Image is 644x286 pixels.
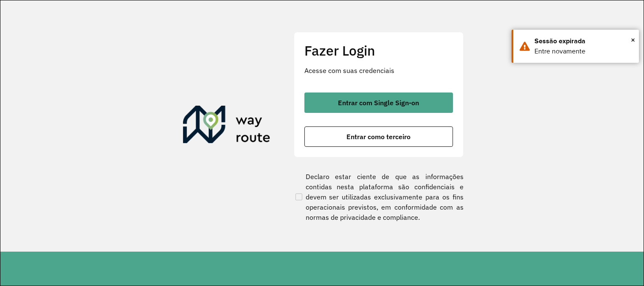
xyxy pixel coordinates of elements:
span: Entrar como terceiro [346,133,411,140]
label: Declaro estar ciente de que as informações contidas nesta plataforma são confidenciais e devem se... [294,171,464,222]
button: button [304,126,453,147]
div: Entre novamente [534,46,633,56]
h2: Fazer Login [304,42,453,59]
span: Entrar com Single Sign-on [338,99,419,106]
img: Roteirizador AmbevTech [183,106,270,146]
span: × [631,34,635,46]
div: Sessão expirada [534,36,633,46]
button: Close [631,34,635,46]
p: Acesse com suas credenciais [304,65,453,76]
button: button [304,93,453,113]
